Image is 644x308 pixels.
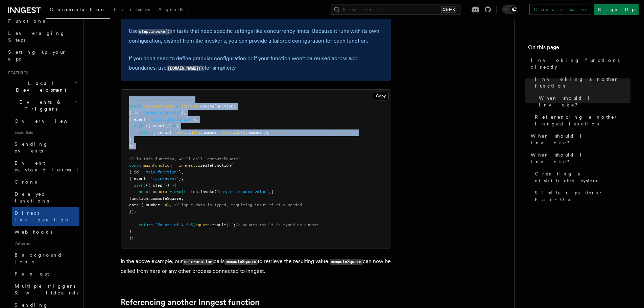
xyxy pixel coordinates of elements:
span: inngest [181,104,198,109]
span: ({ step }) [146,183,169,188]
span: ${ [191,222,195,227]
span: Direct invocation [15,210,70,222]
span: inngest [179,163,195,168]
span: square [153,189,167,194]
span: Background jobs [15,252,62,264]
span: { id [129,110,139,115]
a: When should I invoke? [536,92,630,111]
code: mainFunction [183,259,214,265]
span: Local Development [5,80,74,93]
span: ( [214,189,217,194]
span: } [193,117,195,122]
span: { result [153,130,172,135]
a: AgentKit [154,2,198,18]
span: } [181,110,184,115]
a: Invoking functions directly [528,54,630,73]
a: Sign Up [594,4,639,15]
span: Events & Triggers [5,99,74,112]
a: Overview [12,115,79,127]
span: Fan out [15,271,49,277]
span: { [174,183,176,188]
span: "compute-square" [143,110,181,115]
button: Local Development [5,77,79,96]
span: data [236,130,245,135]
span: { number [141,203,160,207]
span: step [188,189,198,194]
span: square [195,222,210,227]
span: , [184,110,186,115]
span: // input data is typed, requiring input if it's needed [174,203,302,207]
span: } [179,176,181,181]
span: .createFunction [195,163,231,168]
span: } [129,137,132,141]
span: . [188,130,191,135]
span: : [146,176,148,181]
span: Multiple triggers & wildcards [15,283,78,295]
span: }); [129,209,136,214]
span: ( [233,104,236,109]
span: const [139,189,150,194]
button: Search...Ctrl+K [331,4,460,15]
a: Leveraging Steps [5,27,79,46]
span: , [269,189,271,194]
span: , [181,176,184,181]
span: , [169,203,172,207]
button: Events & Triggers [5,96,79,115]
span: Similar pattern: Fan-Out [535,189,630,203]
span: When should I invoke? [531,151,630,165]
span: : [148,196,150,201]
span: .result [210,222,226,227]
span: } [226,222,229,227]
code: computeSquare [224,259,258,265]
span: : [139,170,141,174]
p: If you don't need to define granular configuration or if your function won't be reused across app... [129,54,383,73]
span: } [167,203,169,207]
a: Contact sales [529,4,591,15]
span: { id [129,170,139,174]
a: Documentation [46,2,110,19]
span: function [129,196,148,201]
span: : [146,117,148,122]
span: async [134,123,146,128]
span: : [172,130,174,135]
a: Direct invocation [12,207,79,226]
span: "main/event" [150,176,179,181]
a: Sending events [12,138,79,157]
span: // square.result is typed as number [236,222,318,227]
span: ({ event }) [146,123,172,128]
span: const [129,163,141,168]
span: Referencing another Inngest function [535,114,630,127]
a: When should I invoke? [528,149,630,168]
span: "compute-square-value" [217,189,269,194]
span: // Result typed as { result: number } [269,130,356,135]
span: // In this function, we'll call `computeSquare` [129,157,240,161]
span: , [181,196,184,201]
span: async [134,183,146,188]
span: computeSquare [150,196,181,201]
code: [DOMAIN_NAME]() [167,66,205,71]
span: Features [5,70,28,76]
span: ); [129,143,134,148]
span: Patterns [12,238,79,249]
span: computeSquare [143,104,174,109]
span: Overview [15,118,84,124]
span: "calculate/square" [150,117,193,122]
a: Setting up your app [5,46,79,65]
span: Event payload format [15,160,78,172]
span: ( [231,163,233,168]
span: .` [229,222,233,227]
p: Use in tasks that need specific settings like concurrency limits. Because it runs with its own co... [129,26,383,46]
a: Delayed functions [12,188,79,207]
span: data [191,130,200,135]
span: Sending events [15,141,48,153]
span: .number }; [245,130,269,135]
code: step.invoke() [138,29,171,34]
a: Event payload format [12,157,79,176]
a: Multiple triggers & wildcards [12,280,79,299]
a: Referencing another Inngest function [532,111,630,130]
span: ); [129,236,134,240]
span: { [176,123,179,128]
button: Copy [373,92,389,100]
button: Toggle dark mode [502,5,518,14]
code: computeSquare [330,259,363,265]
